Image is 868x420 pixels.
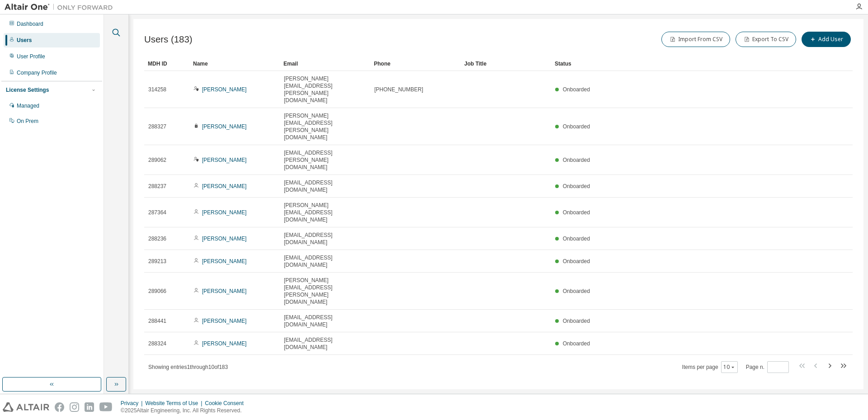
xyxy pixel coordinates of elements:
span: Onboarded [563,258,590,264]
div: Status [555,57,806,71]
div: Phone [374,57,457,71]
span: 289213 [148,258,166,265]
div: Users [17,37,32,44]
a: [PERSON_NAME] [202,340,247,347]
button: Export To CSV [736,32,796,47]
a: [PERSON_NAME] [202,288,247,294]
div: License Settings [6,86,49,94]
span: [PERSON_NAME][EMAIL_ADDRESS][PERSON_NAME][DOMAIN_NAME] [284,112,366,141]
a: [PERSON_NAME] [202,209,247,216]
span: [EMAIL_ADDRESS][DOMAIN_NAME] [284,336,366,351]
div: Cookie Consent [205,400,249,407]
span: Onboarded [563,183,590,189]
img: linkedin.svg [85,402,94,412]
div: Name [193,57,276,71]
img: instagram.svg [70,402,79,412]
span: [PERSON_NAME][EMAIL_ADDRESS][PERSON_NAME][DOMAIN_NAME] [284,75,366,104]
span: [PHONE_NUMBER] [374,86,423,93]
span: Showing entries 1 through 10 of 183 [148,364,228,370]
div: User Profile [17,53,45,60]
div: Job Title [464,57,547,71]
div: Website Terms of Use [145,400,205,407]
a: [PERSON_NAME] [202,86,247,93]
span: [EMAIL_ADDRESS][DOMAIN_NAME] [284,179,366,193]
span: Onboarded [563,236,590,242]
img: youtube.svg [99,402,113,412]
div: Company Profile [17,69,57,76]
img: altair_logo.svg [3,402,49,412]
span: 288236 [148,235,166,242]
button: Add User [802,32,851,47]
a: [PERSON_NAME] [202,318,247,324]
div: MDH ID [148,57,186,71]
span: [PERSON_NAME][EMAIL_ADDRESS][DOMAIN_NAME] [284,202,366,223]
span: Onboarded [563,86,590,93]
span: Onboarded [563,209,590,216]
span: 288237 [148,183,166,190]
span: [EMAIL_ADDRESS][PERSON_NAME][DOMAIN_NAME] [284,149,366,171]
span: 289062 [148,156,166,164]
span: 288324 [148,340,166,347]
span: [EMAIL_ADDRESS][DOMAIN_NAME] [284,254,366,269]
span: [EMAIL_ADDRESS][DOMAIN_NAME] [284,314,366,328]
span: 287364 [148,209,166,216]
span: Onboarded [563,123,590,130]
div: Privacy [121,400,145,407]
button: 10 [723,363,736,371]
button: Import From CSV [661,32,730,47]
p: © 2025 Altair Engineering, Inc. All Rights Reserved. [121,407,249,415]
span: 288441 [148,317,166,325]
div: On Prem [17,118,38,125]
span: Onboarded [563,288,590,294]
span: Users (183) [144,34,193,45]
span: 289066 [148,288,166,295]
span: Onboarded [563,340,590,347]
span: 288327 [148,123,166,130]
div: Managed [17,102,39,109]
span: [EMAIL_ADDRESS][DOMAIN_NAME] [284,231,366,246]
span: Onboarded [563,318,590,324]
div: Email [283,57,367,71]
img: Altair One [5,3,118,12]
span: 314258 [148,86,166,93]
a: [PERSON_NAME] [202,157,247,163]
img: facebook.svg [55,402,64,412]
span: Onboarded [563,157,590,163]
span: [PERSON_NAME][EMAIL_ADDRESS][PERSON_NAME][DOMAIN_NAME] [284,277,366,306]
a: [PERSON_NAME] [202,183,247,189]
div: Dashboard [17,20,43,28]
a: [PERSON_NAME] [202,258,247,264]
a: [PERSON_NAME] [202,236,247,242]
span: Items per page [682,361,738,373]
a: [PERSON_NAME] [202,123,247,130]
span: Page n. [746,361,789,373]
